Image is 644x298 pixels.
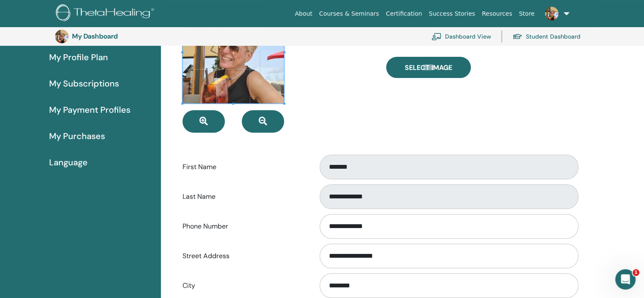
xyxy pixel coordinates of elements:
[431,33,442,40] img: chalkboard-teacher.svg
[55,30,69,43] img: default.jpg
[512,33,522,40] img: graduation-cap.svg
[516,6,538,22] a: Store
[478,6,516,22] a: Resources
[545,7,558,20] img: default.jpg
[72,32,157,40] h3: My Dashboard
[405,63,452,72] span: Select Image
[316,6,383,22] a: Courses & Seminars
[176,189,312,205] label: Last Name
[49,77,119,90] span: My Subscriptions
[426,6,478,22] a: Success Stories
[512,27,580,46] a: Student Dashboard
[49,130,105,142] span: My Purchases
[176,278,312,294] label: City
[49,51,108,64] span: My Profile Plan
[423,64,434,70] input: Select Image
[49,103,130,116] span: My Payment Profiles
[176,159,312,175] label: First Name
[49,156,88,169] span: Language
[176,218,312,234] label: Phone Number
[382,6,425,22] a: Certification
[291,6,315,22] a: About
[176,248,312,264] label: Street Address
[615,269,636,290] iframe: Intercom live chat
[56,4,157,23] img: logo.png
[431,27,491,46] a: Dashboard View
[633,269,639,276] span: 1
